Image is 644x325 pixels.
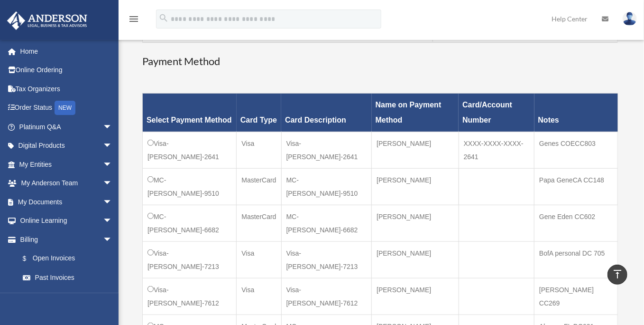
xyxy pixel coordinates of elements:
[143,132,237,169] td: Visa-[PERSON_NAME]-2641
[7,192,127,211] a: My Documentsarrow_drop_down
[103,230,122,249] span: arrow_drop_down
[281,205,372,242] td: MC-[PERSON_NAME]-6682
[128,17,139,25] a: menu
[103,155,122,174] span: arrow_drop_down
[534,132,618,169] td: Genes COECC803
[7,136,127,155] a: Digital Productsarrow_drop_down
[281,94,372,132] th: Card Description
[13,268,122,287] a: Past Invoices
[142,54,618,69] h3: Payment Method
[4,11,90,30] img: Anderson Advisors Platinum Portal
[7,61,127,80] a: Online Ordering
[372,132,459,169] td: [PERSON_NAME]
[103,211,122,231] span: arrow_drop_down
[7,174,127,193] a: My Anderson Teamarrow_drop_down
[372,242,459,278] td: [PERSON_NAME]
[237,169,281,205] td: MasterCard
[534,242,618,278] td: BofA personal DC 705
[158,13,169,23] i: search
[7,211,127,230] a: Online Learningarrow_drop_down
[143,94,237,132] th: Select Payment Method
[103,117,122,137] span: arrow_drop_down
[281,169,372,205] td: MC-[PERSON_NAME]-9510
[103,192,122,212] span: arrow_drop_down
[103,136,122,156] span: arrow_drop_down
[372,205,459,242] td: [PERSON_NAME]
[281,132,372,169] td: Visa-[PERSON_NAME]-2641
[534,205,618,242] td: Gene Eden CC602
[237,278,281,315] td: Visa
[237,132,281,169] td: Visa
[607,265,627,285] a: vertical_align_top
[13,287,122,306] a: Manage Payments
[623,12,637,26] img: User Pic
[534,94,618,132] th: Notes
[13,249,117,268] a: $Open Invoices
[281,278,372,315] td: Visa-[PERSON_NAME]-7612
[534,169,618,205] td: Papa GeneCA CC148
[128,13,139,25] i: menu
[28,253,33,265] span: $
[103,174,122,193] span: arrow_drop_down
[237,94,281,132] th: Card Type
[143,169,237,205] td: MC-[PERSON_NAME]-9510
[372,94,459,132] th: Name on Payment Method
[7,79,127,98] a: Tax Organizers
[7,42,127,61] a: Home
[534,278,618,315] td: [PERSON_NAME] CC269
[372,169,459,205] td: [PERSON_NAME]
[143,242,237,278] td: Visa-[PERSON_NAME]-7213
[612,268,623,280] i: vertical_align_top
[237,242,281,278] td: Visa
[143,205,237,242] td: MC-[PERSON_NAME]-6682
[55,101,75,115] div: NEW
[281,242,372,278] td: Visa-[PERSON_NAME]-7213
[372,278,459,315] td: [PERSON_NAME]
[7,230,122,249] a: Billingarrow_drop_down
[459,132,534,169] td: XXXX-XXXX-XXXX-2641
[459,94,534,132] th: Card/Account Number
[237,205,281,242] td: MasterCard
[143,278,237,315] td: Visa-[PERSON_NAME]-7612
[7,98,127,118] a: Order StatusNEW
[7,155,127,174] a: My Entitiesarrow_drop_down
[7,117,127,136] a: Platinum Q&Aarrow_drop_down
